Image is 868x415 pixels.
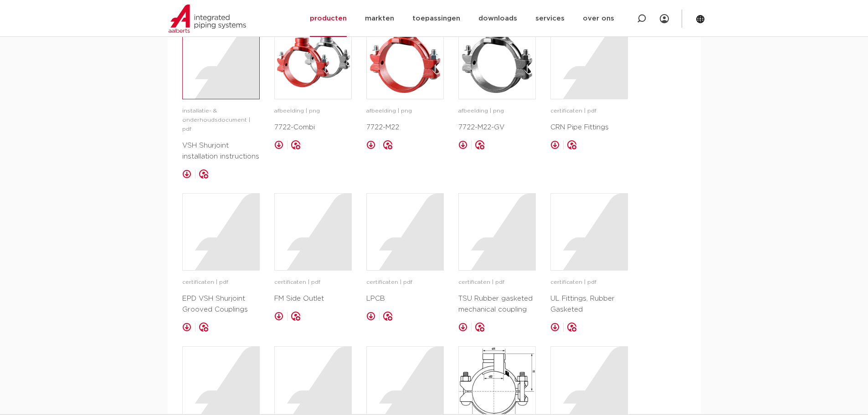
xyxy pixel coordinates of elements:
img: image for 7722-M22-GV [459,22,535,99]
p: certificaten | pdf [366,278,444,287]
p: certificaten | pdf [550,107,628,116]
p: VSH Shurjoint installation instructions [182,140,260,162]
a: image for 7722-Combi [274,22,352,99]
p: 7722-M22 [366,122,444,133]
img: image for 7722-M22 [367,22,443,99]
img: image for 7722-Combi [275,22,351,99]
p: certificaten | pdf [182,278,260,287]
p: afbeelding | png [458,107,536,116]
p: TSU Rubber gasketed mechanical coupling [458,293,536,315]
p: installatie- & onderhoudsdocument | pdf [182,107,260,134]
p: CRN Pipe Fittings [550,122,628,133]
a: image for 7722-M22-GV [458,22,536,99]
p: afbeelding | png [366,107,444,116]
p: certificaten | pdf [274,278,352,287]
p: FM Side Outlet [274,293,352,304]
p: 7722-M22-GV [458,122,536,133]
p: afbeelding | png [274,107,352,116]
p: certificaten | pdf [550,278,628,287]
p: 7722-Combi [274,122,352,133]
p: certificaten | pdf [458,278,536,287]
p: UL Fittings, Rubber Gasketed [550,293,628,315]
p: LPCB [366,293,444,304]
p: EPD VSH Shurjoint Grooved Couplings [182,293,260,315]
a: image for 7722-M22 [366,22,444,99]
